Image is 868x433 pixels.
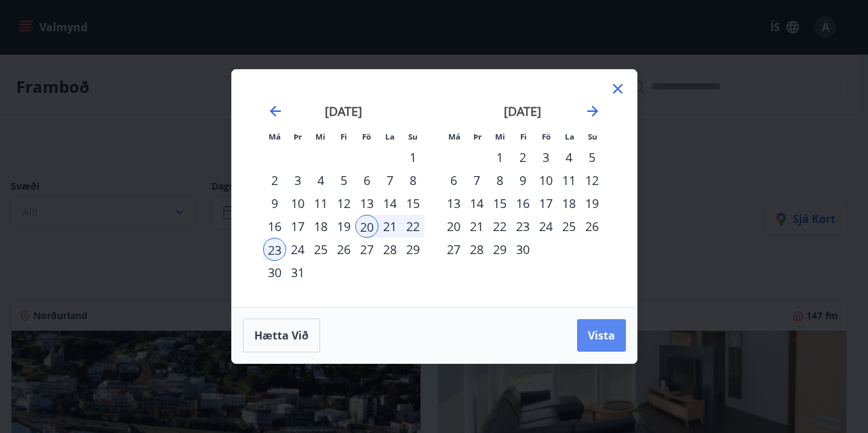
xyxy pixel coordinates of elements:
td: Choose sunnudagur, 1. mars 2026 as your check-in date. It’s available. [401,146,425,169]
td: Choose sunnudagur, 12. apríl 2026 as your check-in date. It’s available. [580,169,604,192]
div: 3 [286,169,309,192]
div: 6 [355,169,378,192]
td: Selected. sunnudagur, 22. mars 2026 [401,215,425,238]
div: 20 [355,215,378,238]
td: Choose þriðjudagur, 14. apríl 2026 as your check-in date. It’s available. [465,192,488,215]
div: 10 [286,192,309,215]
td: Choose miðvikudagur, 18. mars 2026 as your check-in date. It’s available. [309,215,332,238]
td: Choose miðvikudagur, 4. mars 2026 as your check-in date. It’s available. [309,169,332,192]
td: Choose fimmtudagur, 2. apríl 2026 as your check-in date. It’s available. [511,146,534,169]
td: Choose föstudagur, 17. apríl 2026 as your check-in date. It’s available. [534,192,557,215]
div: 29 [401,238,425,261]
td: Choose þriðjudagur, 17. mars 2026 as your check-in date. It’s available. [286,215,309,238]
div: 27 [355,238,378,261]
td: Choose þriðjudagur, 3. mars 2026 as your check-in date. It’s available. [286,169,309,192]
td: Choose sunnudagur, 26. apríl 2026 as your check-in date. It’s available. [580,215,604,238]
td: Choose fimmtudagur, 19. mars 2026 as your check-in date. It’s available. [332,215,355,238]
td: Choose sunnudagur, 15. mars 2026 as your check-in date. It’s available. [401,192,425,215]
td: Choose þriðjudagur, 28. apríl 2026 as your check-in date. It’s available. [465,238,488,261]
td: Selected as end date. mánudagur, 23. mars 2026 [263,238,286,261]
td: Choose laugardagur, 14. mars 2026 as your check-in date. It’s available. [378,192,401,215]
div: 14 [378,192,401,215]
small: Þr [473,131,481,142]
div: 25 [557,215,580,238]
div: 14 [465,192,488,215]
td: Choose þriðjudagur, 31. mars 2026 as your check-in date. It’s available. [286,261,309,284]
td: Choose mánudagur, 20. apríl 2026 as your check-in date. It’s available. [442,215,465,238]
td: Choose laugardagur, 18. apríl 2026 as your check-in date. It’s available. [557,192,580,215]
div: 28 [465,238,488,261]
small: Má [269,131,281,142]
td: Choose laugardagur, 25. apríl 2026 as your check-in date. It’s available. [557,215,580,238]
td: Choose miðvikudagur, 22. apríl 2026 as your check-in date. It’s available. [488,215,511,238]
div: 18 [309,215,332,238]
button: Hætta við [243,318,320,352]
div: 19 [332,215,355,238]
div: 3 [534,146,557,169]
small: La [565,131,574,142]
div: 1 [401,146,425,169]
div: 5 [580,146,604,169]
small: La [385,131,395,142]
td: Choose laugardagur, 28. mars 2026 as your check-in date. It’s available. [378,238,401,261]
td: Choose föstudagur, 13. mars 2026 as your check-in date. It’s available. [355,192,378,215]
div: 11 [557,169,580,192]
div: 26 [332,238,355,261]
td: Choose miðvikudagur, 29. apríl 2026 as your check-in date. It’s available. [488,238,511,261]
td: Choose mánudagur, 6. apríl 2026 as your check-in date. It’s available. [442,169,465,192]
div: Calendar [248,86,620,291]
button: Vista [577,319,626,352]
div: 16 [511,192,534,215]
div: 8 [488,169,511,192]
td: Choose þriðjudagur, 10. mars 2026 as your check-in date. It’s available. [286,192,309,215]
td: Choose föstudagur, 24. apríl 2026 as your check-in date. It’s available. [534,215,557,238]
div: 7 [378,169,401,192]
td: Choose laugardagur, 11. apríl 2026 as your check-in date. It’s available. [557,169,580,192]
div: 13 [442,192,465,215]
div: 15 [401,192,425,215]
td: Choose þriðjudagur, 21. apríl 2026 as your check-in date. It’s available. [465,215,488,238]
td: Choose föstudagur, 27. mars 2026 as your check-in date. It’s available. [355,238,378,261]
div: 17 [534,192,557,215]
td: Choose fimmtudagur, 30. apríl 2026 as your check-in date. It’s available. [511,238,534,261]
div: 26 [580,215,604,238]
div: 12 [332,192,355,215]
small: Mi [315,131,325,142]
div: 2 [511,146,534,169]
td: Choose sunnudagur, 19. apríl 2026 as your check-in date. It’s available. [580,192,604,215]
div: 21 [465,215,488,238]
span: Hætta við [254,328,309,343]
div: 22 [401,215,425,238]
div: 25 [309,238,332,261]
td: Choose miðvikudagur, 8. apríl 2026 as your check-in date. It’s available. [488,169,511,192]
td: Choose laugardagur, 7. mars 2026 as your check-in date. It’s available. [378,169,401,192]
small: Su [408,131,418,142]
small: Má [448,131,460,142]
div: 30 [263,261,286,284]
td: Choose mánudagur, 27. apríl 2026 as your check-in date. It’s available. [442,238,465,261]
td: Selected. laugardagur, 21. mars 2026 [378,215,401,238]
div: 8 [401,169,425,192]
div: 2 [263,169,286,192]
td: Choose miðvikudagur, 11. mars 2026 as your check-in date. It’s available. [309,192,332,215]
td: Selected as start date. föstudagur, 20. mars 2026 [355,215,378,238]
td: Choose mánudagur, 13. apríl 2026 as your check-in date. It’s available. [442,192,465,215]
td: Choose föstudagur, 10. apríl 2026 as your check-in date. It’s available. [534,169,557,192]
div: 4 [557,146,580,169]
td: Choose fimmtudagur, 5. mars 2026 as your check-in date. It’s available. [332,169,355,192]
small: Su [588,131,597,142]
strong: [DATE] [325,103,362,119]
td: Choose sunnudagur, 8. mars 2026 as your check-in date. It’s available. [401,169,425,192]
td: Choose þriðjudagur, 24. mars 2026 as your check-in date. It’s available. [286,238,309,261]
td: Choose mánudagur, 2. mars 2026 as your check-in date. It’s available. [263,169,286,192]
div: 21 [378,215,401,238]
td: Choose föstudagur, 6. mars 2026 as your check-in date. It’s available. [355,169,378,192]
small: Fi [340,131,347,142]
td: Choose fimmtudagur, 9. apríl 2026 as your check-in date. It’s available. [511,169,534,192]
td: Choose miðvikudagur, 1. apríl 2026 as your check-in date. It’s available. [488,146,511,169]
div: 18 [557,192,580,215]
td: Choose sunnudagur, 5. apríl 2026 as your check-in date. It’s available. [580,146,604,169]
td: Choose sunnudagur, 29. mars 2026 as your check-in date. It’s available. [401,238,425,261]
div: 5 [332,169,355,192]
div: 24 [534,215,557,238]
